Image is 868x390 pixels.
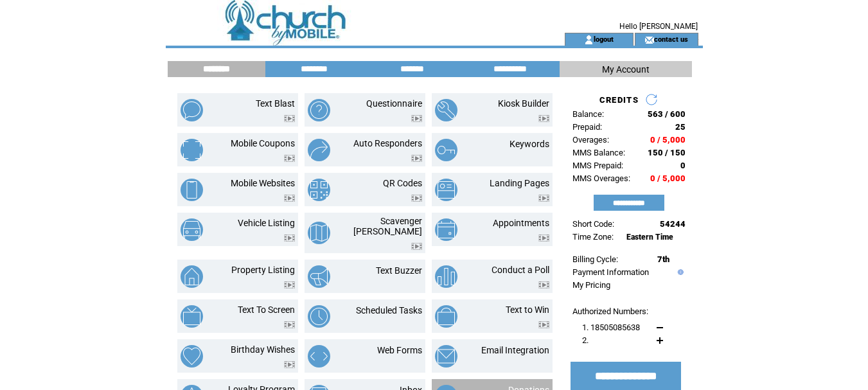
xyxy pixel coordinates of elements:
img: video.png [284,155,295,162]
span: Short Code: [572,219,614,229]
a: Text Buzzer [376,265,422,276]
a: Conduct a Poll [492,265,549,275]
img: conduct-a-poll.png [435,265,457,288]
img: video.png [284,115,295,122]
img: landing-pages.png [435,179,457,201]
img: account_icon.gif [584,35,594,45]
span: 2. [582,335,589,345]
a: Kiosk Builder [498,98,549,109]
img: video.png [538,321,549,328]
a: Vehicle Listing [238,218,295,228]
span: Balance: [572,109,604,119]
img: questionnaire.png [308,99,330,121]
span: 0 / 5,000 [650,173,686,183]
a: logout [594,35,614,43]
span: 0 [680,161,686,170]
span: Time Zone: [572,232,614,242]
img: web-forms.png [308,345,330,368]
a: Property Listing [231,265,295,275]
span: 0 / 5,000 [650,135,686,145]
img: video.png [538,281,549,288]
span: Prepaid: [572,122,602,132]
img: birthday-wishes.png [181,345,203,368]
img: qr-codes.png [308,179,330,201]
a: Web Forms [377,345,422,355]
img: text-to-screen.png [181,305,203,328]
span: 1. 18505085638 [582,323,640,332]
img: mobile-coupons.png [181,139,203,161]
a: Keywords [509,139,549,149]
a: Mobile Coupons [231,138,295,148]
img: appointments.png [435,218,457,241]
span: 563 / 600 [648,109,686,119]
img: keywords.png [435,139,457,161]
span: CREDITS [599,95,639,105]
img: video.png [284,321,295,328]
img: mobile-websites.png [181,179,203,201]
span: Hello [PERSON_NAME] [619,22,698,31]
img: text-blast.png [181,99,203,121]
img: video.png [284,361,295,368]
img: video.png [284,281,295,288]
a: Email Integration [481,345,549,355]
a: Mobile Websites [231,178,295,188]
img: help.gif [675,269,684,275]
a: Birthday Wishes [231,344,295,355]
img: property-listing.png [181,265,203,288]
span: Billing Cycle: [572,254,618,264]
img: text-buzzer.png [308,265,330,288]
img: video.png [411,195,422,202]
img: contact_us_icon.gif [644,35,654,45]
a: Text To Screen [238,305,295,315]
a: Questionnaire [366,98,422,109]
span: Authorized Numbers: [572,306,648,316]
span: My Account [602,64,650,75]
img: video.png [538,115,549,122]
span: 150 / 150 [648,148,686,157]
img: email-integration.png [435,345,457,368]
a: Text Blast [256,98,295,109]
a: My Pricing [572,280,610,290]
span: MMS Balance: [572,148,625,157]
img: scheduled-tasks.png [308,305,330,328]
a: QR Codes [383,178,422,188]
a: Appointments [493,218,549,228]
img: video.png [411,155,422,162]
span: 25 [675,122,686,132]
img: auto-responders.png [308,139,330,161]
img: video.png [284,235,295,242]
img: video.png [538,195,549,202]
img: video.png [284,195,295,202]
span: 7th [657,254,669,264]
span: MMS Prepaid: [572,161,623,170]
img: scavenger-hunt.png [308,222,330,244]
span: MMS Overages: [572,173,630,183]
img: video.png [411,243,422,250]
span: 54244 [660,219,686,229]
a: Text to Win [506,305,549,315]
img: vehicle-listing.png [181,218,203,241]
img: video.png [538,235,549,242]
img: text-to-win.png [435,305,457,328]
span: Overages: [572,135,609,145]
a: Scheduled Tasks [356,305,422,315]
img: video.png [411,115,422,122]
a: contact us [654,35,688,43]
span: Eastern Time [626,233,673,242]
a: Payment Information [572,267,649,277]
a: Landing Pages [490,178,549,188]
a: Auto Responders [353,138,422,148]
img: kiosk-builder.png [435,99,457,121]
a: Scavenger [PERSON_NAME] [353,216,422,236]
